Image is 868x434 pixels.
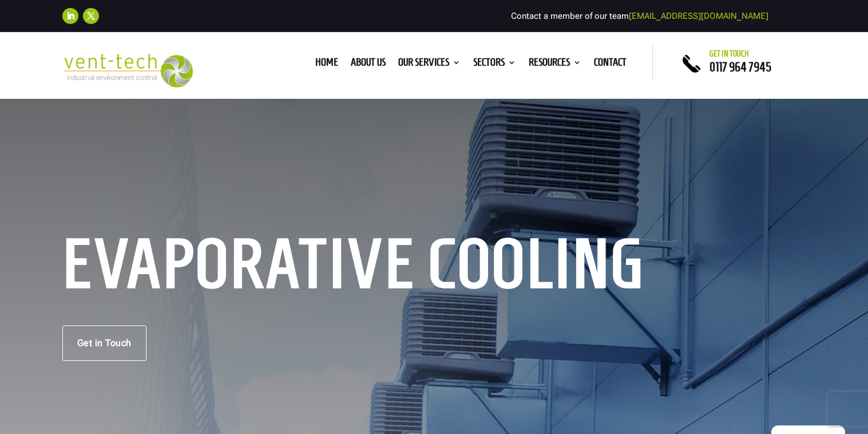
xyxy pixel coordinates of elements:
[710,60,771,74] a: 0117 964 7945
[62,325,146,361] a: Get in Touch
[62,8,78,24] a: Follow on LinkedIn
[62,54,193,87] img: 2023-09-27T08_35_16.549ZVENT-TECH---Clear-background
[594,58,627,71] a: Contact
[710,49,749,58] span: Get in touch
[351,58,386,71] a: About us
[511,11,768,21] span: Contact a member of our team
[315,58,338,71] a: Home
[83,8,99,24] a: Follow on X
[473,58,516,71] a: Sectors
[529,58,581,71] a: Resources
[398,58,461,71] a: Our Services
[629,11,768,21] a: [EMAIL_ADDRESS][DOMAIN_NAME]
